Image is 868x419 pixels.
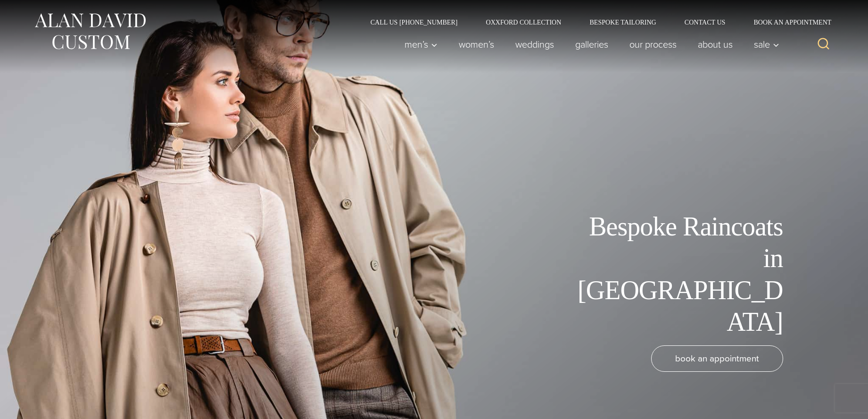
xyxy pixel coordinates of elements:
a: book an appointment [651,345,783,372]
span: book an appointment [675,352,759,365]
img: Alan David Custom [33,10,147,52]
h1: Bespoke Raincoats in [GEOGRAPHIC_DATA] [571,211,783,338]
a: Call Us [PHONE_NUMBER] [356,19,472,25]
nav: Secondary Navigation [356,19,835,25]
a: Galleries [564,35,619,54]
a: Our Process [619,35,687,54]
span: Sale [754,40,779,49]
a: weddings [504,35,564,54]
a: Oxxford Collection [471,19,575,25]
a: About Us [687,35,743,54]
a: Book an Appointment [739,19,835,25]
button: View Search Form [812,33,835,56]
nav: Primary Navigation [394,35,784,54]
a: Bespoke Tailoring [575,19,670,25]
a: Contact Us [670,19,740,25]
a: Women’s [448,35,504,54]
span: Men’s [405,40,438,49]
